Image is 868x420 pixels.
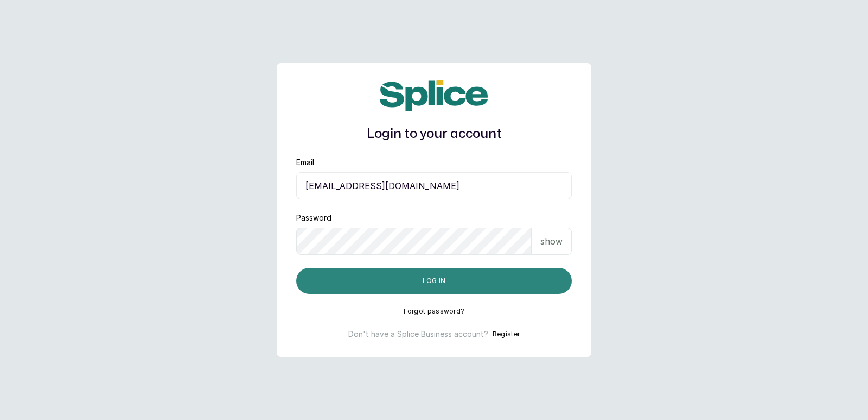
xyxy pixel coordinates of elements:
[493,329,520,340] button: Register
[540,235,563,248] p: show
[296,212,331,223] label: Password
[348,329,488,340] p: Don't have a Splice Business account?
[404,307,465,316] button: Forgot password?
[296,124,572,144] h1: Login to your account
[296,157,314,168] label: Email
[296,172,572,199] input: email@acme.com
[296,268,572,294] button: Log in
